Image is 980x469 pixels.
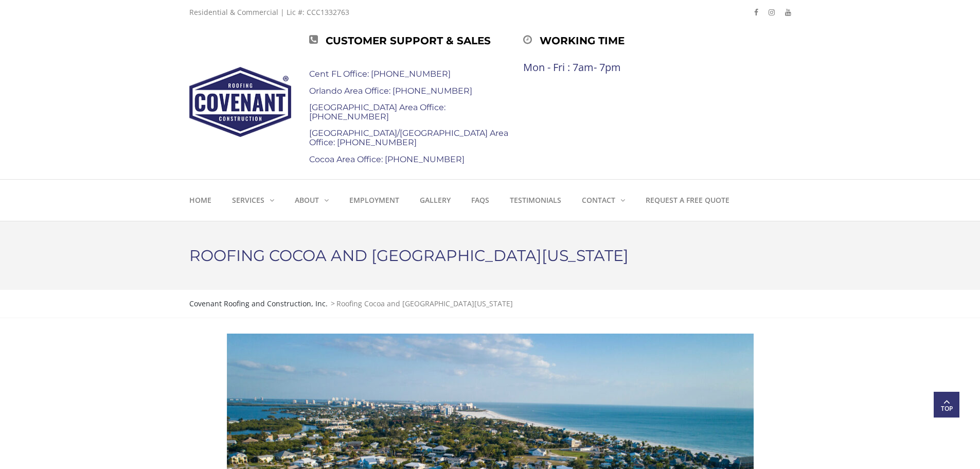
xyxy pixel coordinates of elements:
[295,195,319,205] strong: About
[635,180,740,221] a: Request a Free Quote
[471,195,489,205] strong: FAQs
[309,154,465,164] a: Cocoa Area Office: [PHONE_NUMBER]
[189,298,791,310] div: >
[309,102,446,121] a: [GEOGRAPHIC_DATA] Area Office: [PHONE_NUMBER]
[339,180,409,221] a: Employment
[572,180,635,221] a: Contact
[461,180,500,221] a: FAQs
[582,195,615,205] strong: Contact
[309,69,451,79] a: Cent FL Office: [PHONE_NUMBER]
[189,67,291,137] img: Covenant Roofing and Construction, Inc.
[500,180,572,221] a: Testimonials
[189,299,329,308] a: Covenant Roofing and Construction, Inc.
[420,195,451,205] strong: Gallery
[934,404,959,414] span: Top
[934,392,959,418] a: Top
[284,180,339,221] a: About
[189,299,328,308] span: Covenant Roofing and Construction, Inc.
[222,180,284,221] a: Services
[232,195,264,205] strong: Services
[189,237,791,274] h1: Roofing Cocoa and [GEOGRAPHIC_DATA][US_STATE]
[523,62,737,73] div: Mon - Fri : 7am- 7pm
[349,195,399,205] strong: Employment
[523,32,737,49] div: Working time
[309,32,523,49] div: Customer Support & Sales
[510,195,561,205] strong: Testimonials
[189,180,222,221] a: Home
[189,195,211,205] strong: Home
[309,128,508,147] a: [GEOGRAPHIC_DATA]/[GEOGRAPHIC_DATA] Area Office: [PHONE_NUMBER]
[646,195,729,205] strong: Request a Free Quote
[309,86,472,96] a: Orlando Area Office: [PHONE_NUMBER]
[336,299,513,308] span: Roofing Cocoa and [GEOGRAPHIC_DATA][US_STATE]
[409,180,461,221] a: Gallery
